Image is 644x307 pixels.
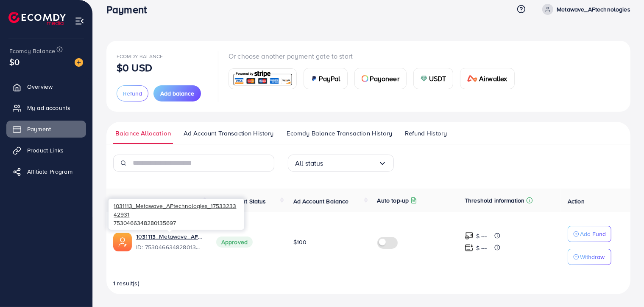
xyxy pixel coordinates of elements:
[27,104,70,112] span: My ad accounts
[323,157,378,170] input: Search for option
[6,78,86,95] a: Overview
[377,195,409,206] p: Auto top-up
[557,4,630,14] p: Metawave_AFtechnologies
[106,3,153,16] h3: Payment
[287,129,392,138] span: Ecomdy Balance Transaction History
[476,231,487,241] p: $ ---
[115,129,171,138] span: Balance Allocation
[421,75,427,82] img: card
[229,68,297,89] a: card
[27,146,64,155] span: Product Links
[216,237,253,248] span: Approved
[293,197,349,206] span: Ad Account Balance
[160,89,194,98] span: Add balance
[114,202,236,218] span: 1031113_Metawave_AFtechnologies_1753323342931
[75,58,83,67] img: image
[288,155,394,172] div: Search for option
[580,229,606,239] p: Add Fund
[354,68,407,89] a: cardPayoneer
[568,197,585,206] span: Action
[568,226,611,242] button: Add Fund
[413,68,454,89] a: cardUSDT
[568,249,611,265] button: Withdraw
[539,4,630,15] a: Metawave_AFtechnologies
[231,70,294,88] img: card
[136,232,203,241] a: 1031113_Metawave_AFtechnologies_1753323342931
[405,129,447,138] span: Refund History
[113,233,132,251] img: ic-ads-acc.e4c84228.svg
[153,85,201,101] button: Add balance
[465,231,474,240] img: top-up amount
[6,121,86,138] a: Payment
[6,99,86,116] a: My ad accounts
[9,47,55,55] span: Ecomdy Balance
[580,252,605,262] p: Withdraw
[293,238,307,246] span: $100
[362,75,368,82] img: card
[113,279,139,287] span: 1 result(s)
[608,269,638,301] iframe: Chat
[311,75,318,82] img: card
[295,157,323,170] span: All status
[6,163,86,180] a: Affiliate Program
[27,82,53,91] span: Overview
[27,125,51,133] span: Payment
[370,73,399,84] span: Payoneer
[229,51,521,61] p: Or choose another payment gate to start
[476,243,487,253] p: $ ---
[75,16,84,26] img: menu
[6,142,86,159] a: Product Links
[117,85,148,101] button: Refund
[136,243,203,251] span: ID: 7530466348280135697
[117,53,163,60] span: Ecomdy Balance
[109,199,244,229] div: 7530466348280135697
[319,73,340,84] span: PayPal
[184,129,274,138] span: Ad Account Transaction History
[216,197,266,206] span: Ad Account Status
[117,62,152,73] p: $0 USD
[304,68,348,89] a: cardPayPal
[460,68,514,89] a: cardAirwallex
[429,73,446,84] span: USDT
[123,89,142,98] span: Refund
[465,243,474,252] img: top-up amount
[8,12,66,25] img: logo
[465,195,524,206] p: Threshold information
[27,167,72,176] span: Affiliate Program
[467,75,477,82] img: card
[7,54,22,70] span: $0
[479,73,507,84] span: Airwallex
